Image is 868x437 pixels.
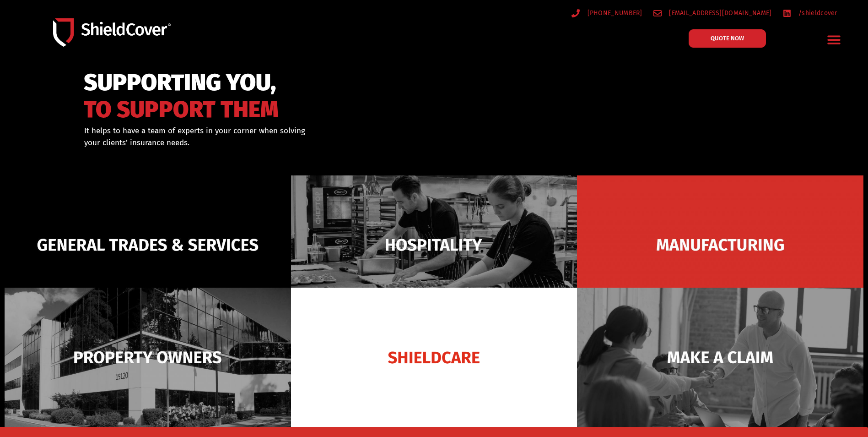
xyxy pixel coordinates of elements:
p: your clients’ insurance needs. [84,137,481,149]
span: [EMAIL_ADDRESS][DOMAIN_NAME] [667,7,771,19]
div: Menu Toggle [823,29,845,50]
a: [EMAIL_ADDRESS][DOMAIN_NAME] [653,7,772,19]
span: QUOTE NOW [711,35,744,41]
span: SUPPORTING YOU, [84,73,279,92]
div: It helps to have a team of experts in your corner when solving [84,125,481,148]
a: [PHONE_NUMBER] [571,7,642,19]
a: QUOTE NOW [689,29,766,48]
img: Shield-Cover-Underwriting-Australia-logo-full [53,18,171,47]
a: /shieldcover [783,7,837,19]
span: /shieldcover [796,7,837,19]
span: [PHONE_NUMBER] [585,7,642,19]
